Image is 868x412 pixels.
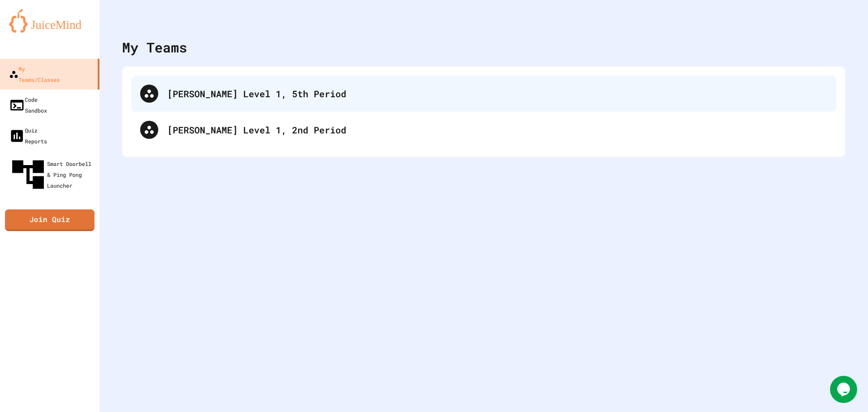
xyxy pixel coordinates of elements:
[9,156,96,194] div: Smart Doorbell & Ping Pong Launcher
[9,63,60,85] div: My Teams/Classes
[5,209,94,231] a: Join Quiz
[9,9,90,33] img: logo-orange.svg
[830,376,859,403] iframe: chat widget
[131,112,836,148] div: [PERSON_NAME] Level 1, 2nd Period
[122,37,187,57] div: My Teams
[167,87,827,100] div: [PERSON_NAME] Level 1, 5th Period
[9,94,47,116] div: Code Sandbox
[131,76,836,112] div: [PERSON_NAME] Level 1, 5th Period
[9,125,47,147] div: Quiz Reports
[167,123,827,137] div: [PERSON_NAME] Level 1, 2nd Period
